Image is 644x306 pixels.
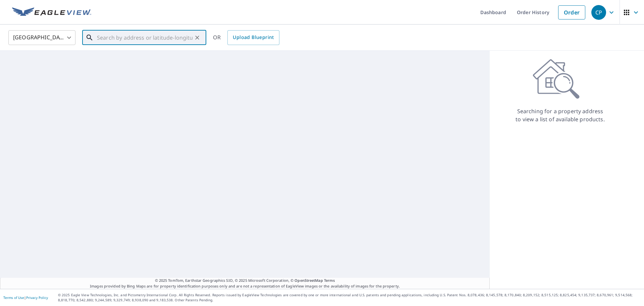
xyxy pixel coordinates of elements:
[155,278,335,283] span: © 2025 TomTom, Earthstar Geographics SIO, © 2025 Microsoft Corporation, ©
[213,30,279,45] div: OR
[193,33,202,42] button: Clear
[97,28,193,47] input: Search by address or latitude-longitude
[12,7,91,17] img: EV Logo
[3,296,48,300] p: |
[558,5,585,19] a: Order
[3,295,24,300] a: Terms of Use
[324,278,335,283] a: Terms
[8,28,75,47] div: [GEOGRAPHIC_DATA]
[591,5,606,20] div: CP
[294,278,323,283] a: OpenStreetMap
[26,295,48,300] a: Privacy Policy
[227,30,279,45] a: Upload Blueprint
[515,107,605,123] p: Searching for a property address to view a list of available products.
[58,293,641,303] p: © 2025 Eagle View Technologies, Inc. and Pictometry International Corp. All Rights Reserved. Repo...
[233,33,274,42] span: Upload Blueprint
